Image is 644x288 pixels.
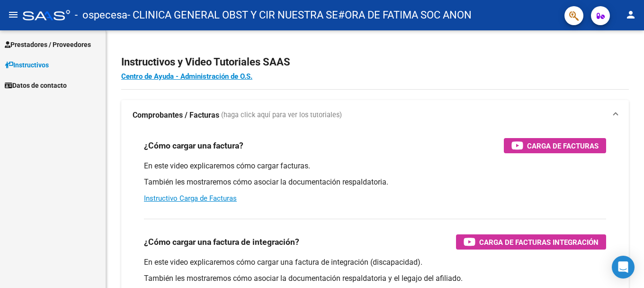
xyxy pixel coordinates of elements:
h2: Instructivos y Video Tutoriales SAAS [121,53,629,71]
strong: Comprobantes / Facturas [133,110,219,121]
button: Carga de Facturas Integración [456,234,606,250]
p: En este video explicaremos cómo cargar una factura de integración (discapacidad). [144,257,606,268]
span: - ospecesa [75,5,127,26]
h3: ¿Cómo cargar una factura de integración? [144,235,299,249]
button: Carga de Facturas [504,138,606,153]
span: Datos de contacto [5,80,67,91]
mat-expansion-panel-header: Comprobantes / Facturas (haga click aquí para ver los tutoriales) [121,100,629,130]
a: Instructivo Carga de Facturas [144,194,237,203]
mat-icon: menu [8,9,19,20]
span: (haga click aquí para ver los tutoriales) [221,110,342,121]
h3: ¿Cómo cargar una factura? [144,139,243,152]
span: Instructivos [5,60,49,70]
span: Carga de Facturas Integración [479,236,599,248]
span: Prestadores / Proveedores [5,39,91,50]
span: Carga de Facturas [527,140,599,152]
span: - CLINICA GENERAL OBST Y CIR NUESTRA SE#ORA DE FATIMA SOC ANON [127,5,472,26]
p: También les mostraremos cómo asociar la documentación respaldatoria y el legajo del afiliado. [144,273,606,284]
mat-icon: person [625,9,636,20]
div: Open Intercom Messenger [612,256,635,279]
p: En este video explicaremos cómo cargar facturas. [144,161,606,171]
p: También les mostraremos cómo asociar la documentación respaldatoria. [144,177,606,187]
a: Centro de Ayuda - Administración de O.S. [121,72,252,81]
